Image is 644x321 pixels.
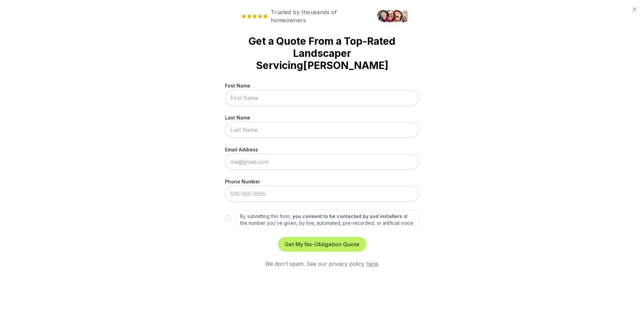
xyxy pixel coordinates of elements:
div: We don't spam. See our privacy policy . [225,260,419,268]
label: Phone Number [225,178,419,185]
label: Last Name [225,114,419,121]
button: Get My No-Obligation Quote [278,237,366,252]
strong: you consent to be contacted by sod installers [292,213,402,219]
a: here [366,260,378,267]
input: me@gmail.com [225,154,419,170]
input: 555-555-5555 [225,186,419,202]
label: Email Address [225,146,419,153]
label: By submitting this form, at the number you've given, by live, automated, pre-recorded, or artific... [236,210,419,226]
input: First Name [225,90,419,106]
strong: Get a Quote From a Top-Rated Landscaper Servicing [PERSON_NAME] [236,35,408,71]
input: Last Name [225,122,419,138]
span: Trusted by thousands of homeowners [236,8,373,24]
label: First Name [225,82,419,89]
